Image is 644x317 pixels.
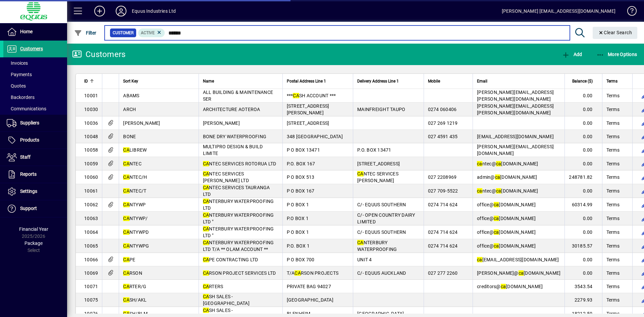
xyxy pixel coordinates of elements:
[84,229,98,235] span: 10064
[357,202,406,207] span: C/- EQUUS SOUTHERN
[595,48,639,60] button: More Options
[494,202,499,207] em: ca
[203,284,209,289] em: CA
[287,134,343,139] span: 348 [GEOGRAPHIC_DATA]
[123,311,148,316] span: SH/BLM
[123,243,129,249] em: CA
[84,216,98,221] span: 10063
[606,120,620,126] span: Terms
[123,216,148,221] span: NTYWP/
[287,161,315,166] span: P.O. BOX 167
[565,184,602,198] td: 0.00
[495,174,500,180] em: ca
[502,6,615,16] div: [PERSON_NAME] [EMAIL_ADDRESS][DOMAIN_NAME]
[84,243,98,249] span: 10065
[84,188,98,194] span: 10061
[565,225,602,239] td: 0.00
[606,77,618,85] span: Terms
[357,311,404,316] span: [GEOGRAPHIC_DATA]
[203,270,276,276] span: RSON PROJECT SERVICES LTD
[113,30,133,36] span: Customer
[565,116,602,130] td: 0.00
[428,229,458,235] span: 0274 714 624
[110,5,132,17] button: Profile
[293,93,299,98] em: CA
[477,144,554,156] span: [PERSON_NAME][EMAIL_ADDRESS][DOMAIN_NAME]
[606,133,620,140] span: Terms
[203,257,258,262] span: PE CONTRACTING LTD
[20,120,39,125] span: Suppliers
[494,229,499,235] em: ca
[203,240,209,245] em: CA
[3,103,67,114] a: Communications
[203,212,274,224] span: NTERBURY WATERPROOFING LTD "
[20,171,37,177] span: Reports
[203,257,209,262] em: CA
[606,256,620,263] span: Terms
[84,120,98,126] span: 10036
[203,185,270,197] span: NTEC SERVICES TAURANGA LTD
[606,174,620,180] span: Terms
[428,188,458,194] span: 027 709-5522
[203,77,214,85] span: Name
[428,77,469,85] div: Mobile
[596,52,637,57] span: More Options
[606,270,620,276] span: Terms
[19,226,48,232] span: Financial Year
[123,202,146,207] span: NTYWP
[357,240,397,252] span: NTERBURY WATERPROOFING
[84,257,98,262] span: 10066
[20,29,33,34] span: Home
[203,107,260,112] span: ARCHITECTURE AOTEROA
[123,229,149,235] span: NTYWPD
[203,226,274,238] span: NTERBURY WATERPROOFING LTD "
[123,270,142,276] span: RSON
[24,241,43,246] span: Package
[84,202,98,207] span: 10062
[565,143,602,157] td: 0.00
[84,161,98,166] span: 10059
[84,147,98,153] span: 10058
[123,147,147,153] span: LIBREW
[477,257,482,262] em: ca
[496,188,501,194] em: ca
[357,270,406,276] span: C/- EQUUS AUCKLAND
[606,310,620,317] span: Terms
[123,77,138,85] span: Sort Key
[7,106,46,111] span: Communications
[84,93,98,98] span: 10001
[3,200,67,217] a: Support
[3,166,67,183] a: Reports
[357,107,405,112] span: MAINFREIGHT TAUPO
[606,229,620,235] span: Terms
[123,134,136,139] span: BONE
[477,90,554,102] span: [PERSON_NAME][EMAIL_ADDRESS][PERSON_NAME][DOMAIN_NAME]
[593,27,638,39] button: Clear
[287,202,309,207] span: P O BOX 1
[428,77,440,85] span: Mobile
[203,77,278,85] div: Name
[3,23,67,40] a: Home
[123,147,129,153] em: CA
[565,266,602,280] td: 0.00
[501,284,506,289] em: ca
[496,161,501,166] em: ca
[3,132,67,149] a: Products
[123,188,129,194] em: CA
[477,284,543,289] span: creditors@ [DOMAIN_NAME]
[123,174,147,180] span: NTEC/H
[565,170,602,184] td: 248781.82
[477,103,554,115] span: [PERSON_NAME][EMAIL_ADDRESS][PERSON_NAME][DOMAIN_NAME]
[287,297,333,303] span: [GEOGRAPHIC_DATA]
[494,243,499,249] em: ca
[3,80,67,92] a: Quotes
[560,48,584,60] button: Add
[565,89,602,103] td: 0.00
[84,107,98,112] span: 10030
[477,134,554,139] span: [EMAIL_ADDRESS][DOMAIN_NAME]
[84,270,98,276] span: 10069
[287,229,309,235] span: P O BOX 1
[203,294,250,306] span: SH SALES - [GEOGRAPHIC_DATA]
[357,147,391,153] span: P.O. BOX 13471
[494,216,499,221] em: ca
